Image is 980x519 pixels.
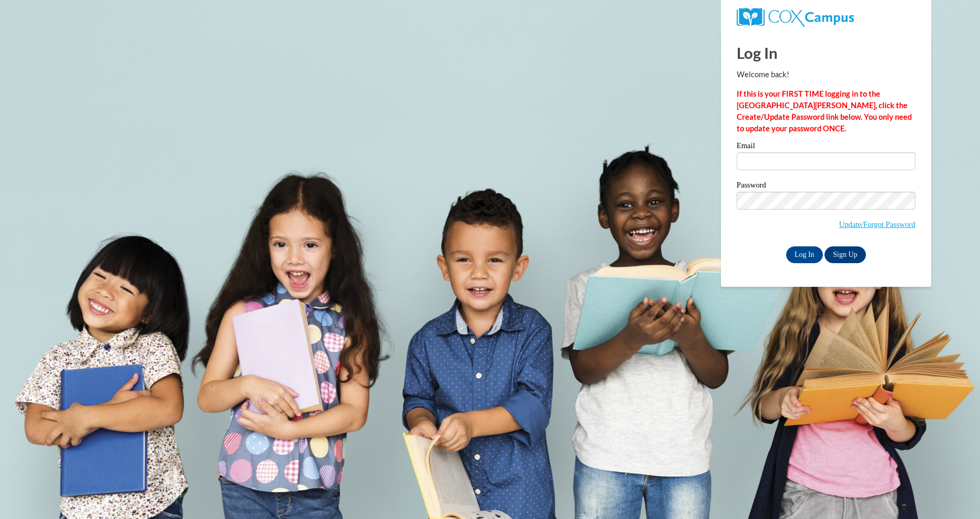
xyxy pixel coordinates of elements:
[737,42,915,64] h1: Log In
[839,220,915,229] a: Update/Forgot Password
[737,181,915,192] label: Password
[737,89,912,133] strong: If this is your FIRST TIME logging in to the [GEOGRAPHIC_DATA][PERSON_NAME], click the Create/Upd...
[737,142,915,152] label: Email
[737,69,915,80] p: Welcome back!
[737,8,854,27] img: COX Campus
[824,246,865,263] a: Sign Up
[737,12,854,21] a: COX Campus
[786,246,823,263] input: Log In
